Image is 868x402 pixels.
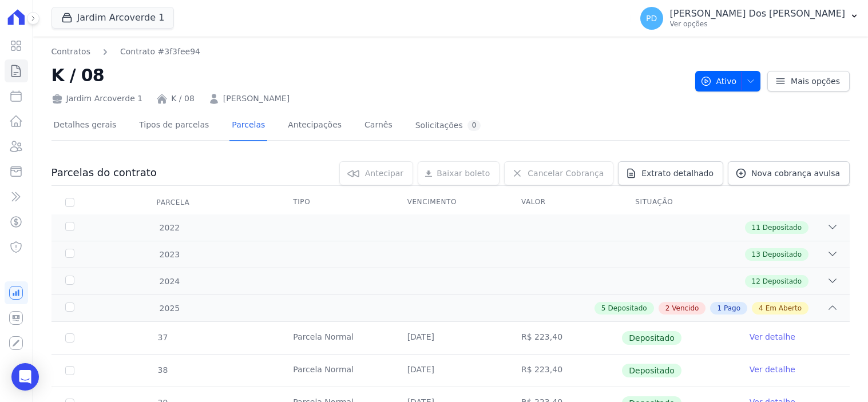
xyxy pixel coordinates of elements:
p: [PERSON_NAME] Dos [PERSON_NAME] [670,8,845,19]
a: Parcelas [229,111,267,141]
span: 38 [157,365,168,375]
span: Depositado [763,276,802,286]
a: Contratos [51,46,90,58]
h2: K / 08 [51,62,686,88]
span: Em Aberto [766,303,802,313]
a: Tipos de parcelas [137,111,211,141]
span: 4 [759,303,763,313]
button: Ativo [695,71,761,91]
td: [DATE] [394,355,508,387]
button: PD [PERSON_NAME] Dos [PERSON_NAME] Ver opções [631,2,868,34]
div: Jardim Arcoverde 1 [51,93,143,105]
div: 0 [467,120,481,131]
span: Depositado [622,364,681,377]
span: 13 [752,249,760,260]
span: PD [646,14,657,22]
button: Jardim Arcoverde 1 [51,7,175,29]
a: Ver detalhe [750,331,795,343]
span: Depositado [622,331,681,345]
span: 12 [752,276,760,286]
span: 5 [601,303,606,313]
input: Só é possível selecionar pagamentos em aberto [65,366,74,375]
div: Parcela [143,191,204,214]
div: Open Intercom Messenger [11,363,39,391]
a: Detalhes gerais [51,111,119,141]
span: Pago [724,303,740,313]
input: Só é possível selecionar pagamentos em aberto [65,333,74,343]
a: Carnês [362,111,395,141]
span: Vencido [672,303,699,313]
th: Tipo [279,190,393,214]
span: Mais opções [791,75,840,87]
span: Depositado [763,249,802,260]
div: Solicitações [415,120,481,131]
a: [PERSON_NAME] [223,93,290,105]
a: Extrato detalhado [618,161,723,185]
a: Solicitações0 [413,111,483,141]
span: Nova cobrança avulsa [751,168,840,179]
a: Contrato #3f3fee94 [120,46,200,58]
a: Mais opções [767,71,850,91]
span: 1 [717,303,722,313]
span: Ativo [700,71,737,91]
p: Ver opções [670,19,845,29]
a: Ver detalhe [750,364,795,375]
th: Vencimento [394,190,508,214]
th: Situação [621,190,735,214]
td: R$ 223,40 [508,322,621,354]
h3: Parcelas do contrato [51,166,157,180]
span: 37 [157,333,168,342]
span: Depositado [608,303,647,313]
nav: Breadcrumb [51,46,686,58]
td: R$ 223,40 [508,355,621,387]
td: Parcela Normal [279,322,393,354]
nav: Breadcrumb [51,46,200,58]
th: Valor [508,190,621,214]
td: [DATE] [394,322,508,354]
a: Nova cobrança avulsa [728,161,850,185]
a: Antecipações [286,111,344,141]
td: Parcela Normal [279,355,393,387]
a: K / 08 [171,93,195,105]
span: Depositado [763,222,802,233]
span: Extrato detalhado [641,168,714,179]
span: 2 [665,303,670,313]
span: 11 [752,222,760,233]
